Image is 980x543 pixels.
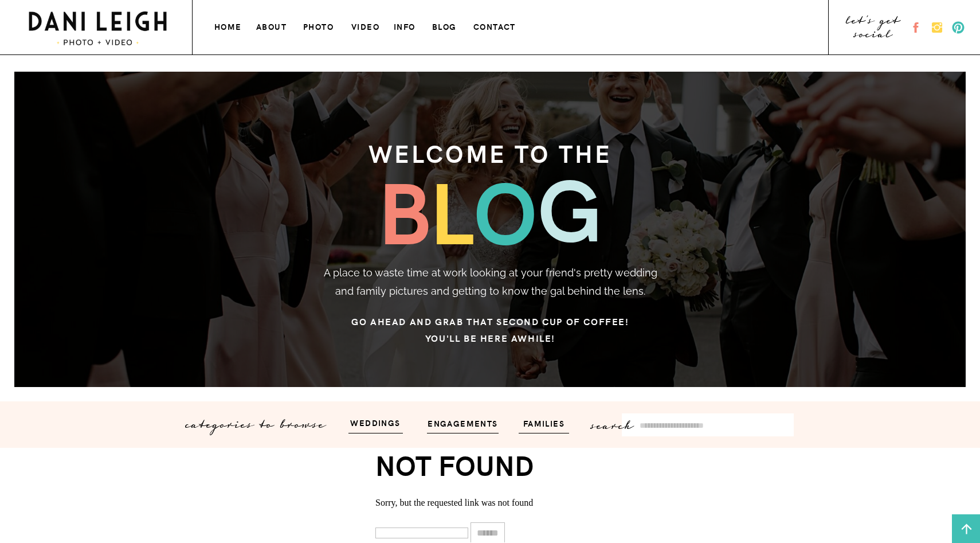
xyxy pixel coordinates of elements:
[473,165,559,253] h3: o
[321,264,660,304] p: A place to waste time at work looking at your friend's pretty wedding and family pictures and get...
[473,19,519,32] a: contact
[375,498,605,507] p: Sorry, but the requested link was not found
[432,19,459,32] a: blog
[375,448,605,481] h1: Not Found
[341,416,410,429] a: weddings
[538,162,602,252] h3: g
[275,313,705,342] h3: Go ahead and grab that second cup of coffee! You'll be here awhile!
[303,19,335,32] a: photo
[303,131,678,165] h3: welcome to the
[351,19,381,32] a: VIDEO
[516,416,572,429] a: families
[256,19,288,32] a: about
[394,19,418,32] a: info
[186,413,334,427] p: categories to browse
[424,416,502,429] a: engagements
[214,19,244,32] a: home
[378,165,456,247] h3: b
[845,18,903,37] a: let's get social
[591,415,646,428] p: search
[429,165,495,252] h3: l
